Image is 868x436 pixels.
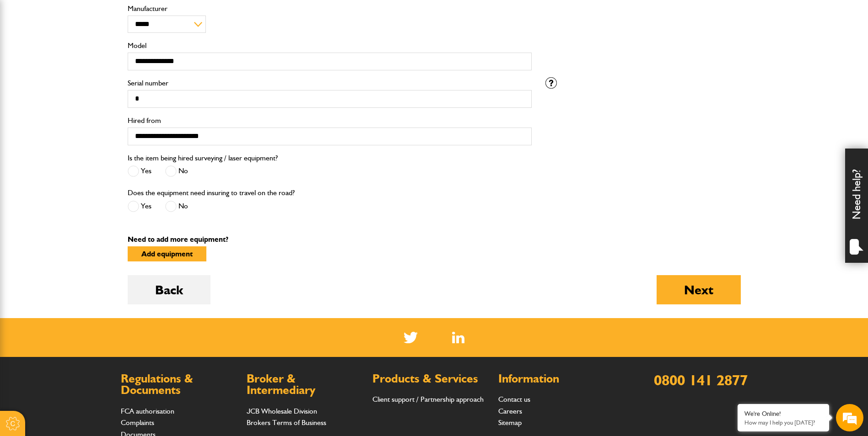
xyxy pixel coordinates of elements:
h2: Regulations & Documents [121,373,237,396]
label: No [165,201,188,212]
input: Enter your phone number [12,138,167,159]
label: Manufacturer [128,5,532,12]
p: How may I help you today? [744,419,822,426]
a: JCB Wholesale Division [247,407,317,415]
textarea: Type your message and hit 'Enter' [12,165,167,274]
a: Contact us [498,395,530,404]
input: Enter your email address [12,112,167,132]
img: d_20077148190_company_1631870298795_20077148190 [16,51,38,64]
label: Model [128,42,532,49]
button: Back [128,275,210,304]
label: Is the item being hired surveying / laser equipment? [128,154,278,162]
div: Chat with us now [48,51,154,63]
a: Sitemap [498,418,522,427]
h2: Information [498,373,615,385]
h2: Products & Services [372,373,489,385]
div: Need help? [845,149,868,263]
label: Hired from [128,117,532,124]
p: Need to add more equipment? [128,236,741,243]
a: Complaints [121,418,154,427]
a: Careers [498,407,522,415]
a: 0800 141 2877 [654,371,748,389]
label: Serial number [128,80,532,87]
a: Client support / Partnership approach [372,395,484,404]
div: We're Online! [744,410,822,418]
label: Does the equipment need insuring to travel on the road? [128,189,295,197]
label: Yes [128,165,151,177]
button: Add equipment [128,246,206,261]
a: FCA authorisation [121,407,174,415]
div: Minimize live chat window [150,5,172,27]
h2: Broker & Intermediary [247,373,363,396]
em: Start Chat [124,282,166,294]
input: Enter your last name [12,85,167,105]
button: Next [657,275,741,304]
label: No [165,165,188,177]
img: Twitter [404,332,418,343]
label: Yes [128,201,151,212]
a: Brokers Terms of Business [247,418,326,427]
a: LinkedIn [452,332,464,343]
img: Linked In [452,332,464,343]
